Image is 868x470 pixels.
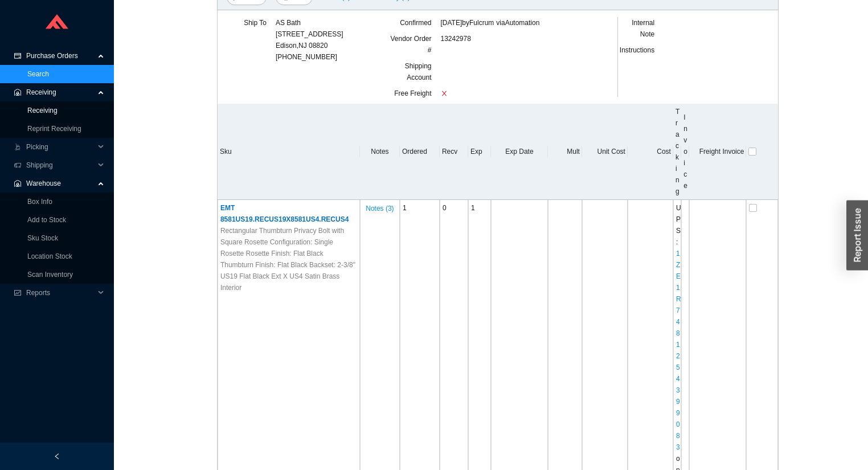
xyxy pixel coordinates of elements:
th: Exp [468,104,491,200]
span: Confirmed [400,19,431,27]
a: 1ZE1R7481254399083 [676,250,681,451]
th: Cost [628,104,673,200]
span: credit-card [14,52,22,59]
div: [PHONE_NUMBER] [276,17,343,63]
span: fund [14,289,22,296]
a: Search [27,70,49,78]
a: Receiving [27,107,58,115]
a: Box Info [27,198,52,206]
th: Freight Invoice [689,104,746,200]
button: Notes (3) [365,202,394,210]
a: Location Stock [27,252,72,260]
th: Unit Cost [582,104,628,200]
span: Ship To [244,19,267,27]
span: Warehouse [26,174,95,193]
a: Add to Stock [27,216,66,224]
th: Ordered [400,104,440,200]
th: Notes [360,104,400,200]
span: Shipping [26,156,95,174]
a: Scan Inventory [27,271,73,279]
th: Mult [548,104,582,200]
span: Free Freight [394,89,431,97]
span: close [441,90,448,97]
span: EMT 8581US19.RECUS19X8581US4.RECUS4 [220,204,349,223]
a: Reprint Receiving [27,125,81,133]
span: Picking [26,138,95,156]
span: Shipping Account [405,62,432,81]
th: Exp Date [491,104,548,200]
span: Rectangular Thumbturn Privacy Bolt with Square Rosette Configuration: Single Rosette Rosette Fini... [220,225,357,293]
span: [DATE] by Fulcrum [441,17,540,28]
th: Recv [440,104,468,200]
div: AS Bath [STREET_ADDRESS] Edison , NJ 08820 [276,17,343,51]
span: Notes ( 3 ) [366,203,394,214]
div: 13242978 [441,33,595,60]
a: Sku Stock [27,234,58,242]
span: Internal Note [632,19,654,38]
span: Vendor Order # [390,35,431,54]
span: Receiving [26,83,95,101]
th: Tracking [673,104,681,200]
span: left [54,453,60,460]
span: Instructions [620,46,654,54]
span: via Automation [496,19,539,27]
span: Purchase Orders [26,47,95,65]
div: Sku [220,146,358,157]
th: Invoice [681,104,689,200]
span: Reports [26,284,95,302]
